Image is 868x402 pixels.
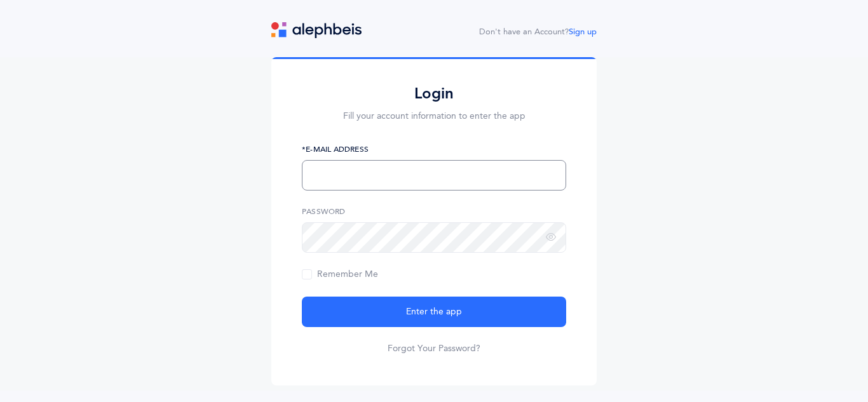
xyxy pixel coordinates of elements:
[271,22,362,38] img: logo.svg
[302,269,378,279] span: Remember Me
[569,27,597,36] a: Sign up
[302,297,566,327] button: Enter the app
[479,26,597,39] div: Don't have an Account?
[406,305,462,319] span: Enter the app
[302,84,566,104] h2: Login
[302,110,566,123] p: Fill your account information to enter the app
[302,206,566,217] label: Password
[388,342,480,355] a: Forgot Your Password?
[302,144,566,155] label: *E-Mail Address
